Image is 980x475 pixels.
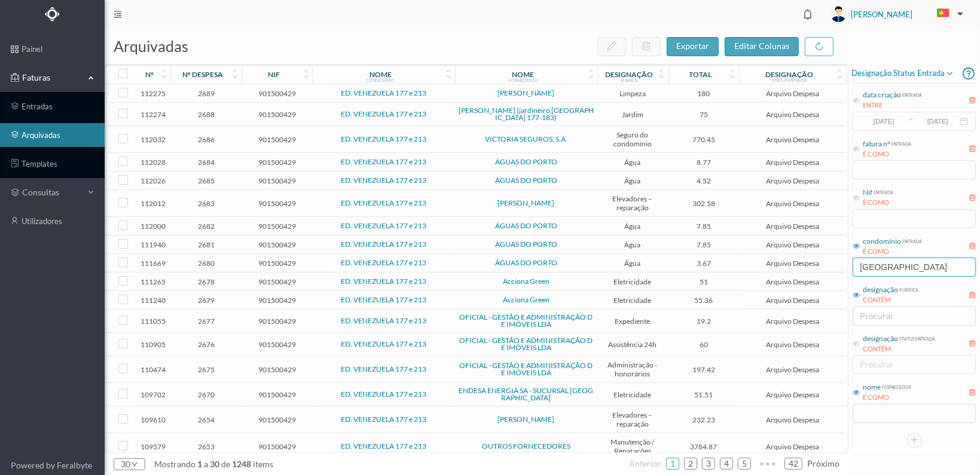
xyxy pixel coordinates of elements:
div: status entrada [898,333,935,342]
span: Arquivo Despesa [742,442,842,451]
li: Página Seguinte [807,454,839,473]
a: ÁGUAS DO PORTO [495,221,557,230]
div: nome [370,70,392,79]
span: 51 [671,277,737,286]
span: Água [600,240,665,249]
li: 4 [720,458,733,470]
span: 901500429 [245,390,310,399]
i: icon: menu-fold [114,10,122,19]
span: 3.67 [671,259,737,268]
a: VICTORIA SEGUROS, S.A. [485,134,567,143]
span: 1248 [230,459,253,469]
span: 51.51 [671,390,737,399]
a: ED. VENEZUELA 177 e 213 [341,240,426,249]
span: exportar [676,41,709,51]
div: nº despesa [182,70,223,79]
span: 2684 [173,158,239,167]
span: 901500429 [245,110,310,119]
div: status entrada [772,78,807,82]
a: ED. VENEZUELA 177 e 213 [341,295,426,304]
a: ENDESA ENERGIA SA - SUCURSAL [GEOGRAPHIC_DATA] [459,386,593,402]
div: fornecedor [881,382,911,391]
span: 4.52 [671,176,737,185]
span: Água [600,222,665,231]
li: 1 [666,458,679,470]
span: 901500429 [245,135,310,144]
div: total [689,70,712,79]
div: designação [765,70,813,79]
span: 112012 [138,199,167,208]
span: consultas [22,186,82,198]
span: 232.23 [671,415,737,424]
span: 901500429 [245,365,310,374]
div: designação [606,70,654,79]
span: Arquivo Despesa [742,259,842,268]
span: 901500429 [245,222,310,231]
div: entrada [901,90,922,99]
span: 109610 [138,415,167,424]
span: 2680 [173,259,239,268]
div: CONTÉM [863,295,918,305]
a: [PERSON_NAME] [497,198,554,207]
li: 2 [684,458,697,470]
span: anterior [629,458,661,468]
a: ED. VENEZUELA 177 e 213 [341,176,426,185]
a: Acciona Green [503,277,549,286]
div: nif [268,70,280,79]
a: 1 [667,455,679,473]
button: exportar [667,37,719,56]
a: ED. VENEZUELA 177 e 213 [341,339,426,348]
span: Arquivo Despesa [742,158,842,167]
span: 302.58 [671,199,737,208]
a: ED. VENEZUELA 177 e 213 [341,277,426,286]
div: entrada [872,187,893,196]
span: Arquivo Despesa [742,135,842,144]
span: Água [600,259,665,268]
span: 901500429 [245,89,310,98]
span: Arquivo Despesa [742,199,842,208]
span: 2677 [173,317,239,326]
a: 4 [721,455,732,473]
a: [PERSON_NAME] [497,415,554,424]
span: Arquivo Despesa [742,277,842,286]
a: [PERSON_NAME] [497,88,554,97]
div: É COMO [863,247,922,257]
span: mostrando [154,459,196,469]
li: 42 [784,458,802,470]
a: [PERSON_NAME] (jardineiro [GEOGRAPHIC_DATA] 177-183) [459,106,594,122]
a: ED. VENEZUELA 177 e 213 [341,258,426,267]
span: 111940 [138,240,167,249]
span: 2679 [173,296,239,305]
span: Arquivo Despesa [742,240,842,249]
span: 901500429 [245,442,310,451]
div: CONTÉM [863,344,935,354]
div: data criação [863,90,901,100]
span: 2683 [173,199,239,208]
a: OUTROS FORNECEDORES [482,442,570,451]
a: ED. VENEZUELA 177 e 213 [341,88,426,97]
span: 75 [671,110,737,119]
div: rubrica [898,284,918,293]
span: 2670 [173,390,239,399]
div: ENTRE [863,100,922,111]
span: Faturas [19,72,85,84]
div: condomínio [366,78,395,82]
div: 30 [121,455,130,473]
span: Arquivo Despesa [742,296,842,305]
span: 901500429 [245,259,310,268]
span: Jardim [600,110,665,119]
img: Logo [45,7,60,22]
span: 2688 [173,110,239,119]
i: icon: down [130,461,138,468]
span: 7.85 [671,222,737,231]
span: Elevadores – reparação [600,194,665,212]
a: ED. VENEZUELA 177 e 213 [341,415,426,424]
span: 111240 [138,296,167,305]
span: 3784.87 [671,442,737,451]
span: Água [600,176,665,185]
span: 55.36 [671,296,737,305]
span: 112275 [138,89,167,98]
span: 2681 [173,240,239,249]
span: 180 [671,89,737,98]
span: 2686 [173,135,239,144]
